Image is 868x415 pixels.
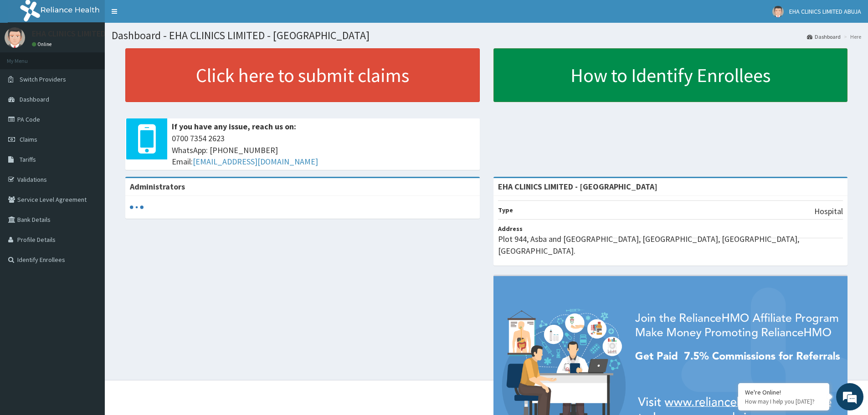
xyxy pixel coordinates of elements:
[20,155,36,164] span: Tariffs
[112,30,861,41] h1: Dashboard - EHA CLINICS LIMITED - [GEOGRAPHIC_DATA]
[20,135,37,143] span: Claims
[130,200,144,214] svg: audio-loading
[498,225,523,233] b: Address
[5,27,25,48] img: User Image
[193,156,318,167] a: [EMAIL_ADDRESS][DOMAIN_NAME]
[172,133,475,168] span: 0700 7354 2623 WhatsApp: [PHONE_NUMBER] Email:
[814,205,843,217] p: Hospital
[745,398,822,405] p: How may I help you today?
[842,33,861,41] li: Here
[807,33,841,41] a: Dashboard
[20,75,66,83] span: Switch Providers
[498,181,657,192] strong: EHA CLINICS LIMITED - [GEOGRAPHIC_DATA]
[772,6,784,17] img: User Image
[32,30,130,38] p: EHA CLINICS LIMITED ABUJA
[32,41,54,47] a: Online
[498,206,513,214] b: Type
[130,181,185,192] b: Administrators
[789,7,861,15] span: EHA CLINICS LIMITED ABUJA
[498,233,843,256] p: Plot 944, Asba and [GEOGRAPHIC_DATA], [GEOGRAPHIC_DATA], [GEOGRAPHIC_DATA], [GEOGRAPHIC_DATA].
[493,48,848,102] a: How to Identify Enrollees
[20,95,49,103] span: Dashboard
[745,388,822,396] div: We're Online!
[172,121,296,132] b: If you have any issue, reach us on:
[125,48,480,102] a: Click here to submit claims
